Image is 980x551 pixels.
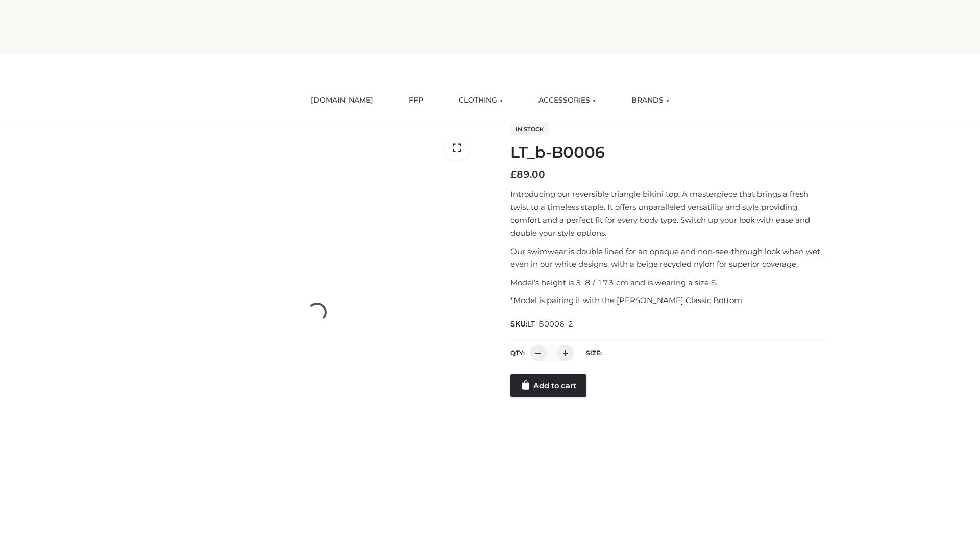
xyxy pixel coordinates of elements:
h1: LT_b-B0006 [510,143,828,162]
p: Model’s height is 5 ‘8 / 173 cm and is wearing a size S. [510,276,828,289]
span: LT_B0006_2 [527,319,573,329]
a: ACCESSORIES [531,89,603,112]
bdi: 89.00 [510,169,545,180]
a: Add to cart [510,374,586,397]
label: Size: [586,349,602,357]
span: In stock [510,123,549,135]
p: *Model is pairing it with the [PERSON_NAME] Classic Bottom [510,294,828,307]
a: BRANDS [624,89,677,112]
p: Our swimwear is double lined for an opaque and non-see-through look when wet, even in our white d... [510,245,828,271]
label: QTY: [510,349,525,357]
p: Introducing our reversible triangle bikini top. A masterpiece that brings a fresh twist to a time... [510,188,828,240]
a: CLOTHING [451,89,510,112]
span: £ [510,169,517,180]
a: [DOMAIN_NAME] [303,89,381,112]
a: FFP [401,89,431,112]
span: SKU: [510,318,574,330]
